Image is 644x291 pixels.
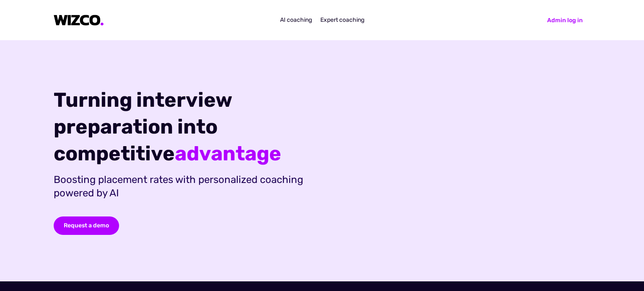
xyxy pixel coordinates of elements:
span: AI coaching [280,16,312,23]
div: Boosting placement rates with personalized coaching powered by AI [54,173,305,200]
div: Admin log in [547,16,583,25]
div: Turning interview preparation into competitive [54,87,305,167]
span: Expert coaching [320,16,364,23]
span: advantage [175,142,281,165]
div: Request a demo [54,216,119,235]
img: logo [54,15,104,26]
